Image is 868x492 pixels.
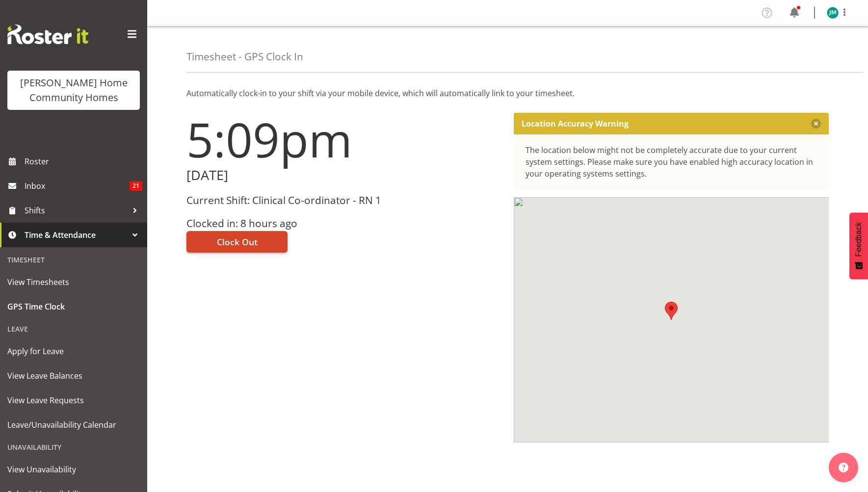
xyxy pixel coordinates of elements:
span: Apply for Leave [7,344,140,359]
img: johanna-molina8557.jpg [827,7,839,19]
span: View Unavailability [7,462,140,477]
div: Unavailability [2,437,145,457]
h4: Timesheet - GPS Clock In [186,51,303,62]
a: Apply for Leave [2,339,145,363]
div: Timesheet [2,250,145,270]
img: help-xxl-2.png [839,463,848,472]
h3: Current Shift: Clinical Co-ordinator - RN 1 [186,195,502,206]
span: 21 [130,181,142,191]
span: Feedback [854,222,863,257]
span: Shifts [25,203,128,218]
button: Close message [811,119,821,129]
a: View Leave Requests [2,388,145,413]
span: GPS Time Clock [7,299,140,314]
span: View Leave Requests [7,393,140,408]
div: [PERSON_NAME] Home Community Homes [17,76,130,105]
a: Leave/Unavailability Calendar [2,413,145,437]
img: Rosterit website logo [7,25,88,44]
h3: Clocked in: 8 hours ago [186,218,502,229]
a: GPS Time Clock [2,294,145,319]
a: View Unavailability [2,457,145,482]
button: Feedback - Show survey [849,212,868,279]
span: Time & Attendance [25,228,128,242]
span: Roster [25,154,142,169]
h2: [DATE] [186,168,502,183]
span: Clock Out [217,235,258,248]
span: Inbox [25,179,130,193]
p: Automatically clock-in to your shift via your mobile device, which will automatically link to you... [186,87,829,99]
span: View Leave Balances [7,368,140,383]
h1: 5:09pm [186,113,502,166]
div: Leave [2,319,145,339]
p: Location Accuracy Warning [522,119,629,129]
a: View Timesheets [2,270,145,294]
a: View Leave Balances [2,363,145,388]
div: The location below might not be completely accurate due to your current system settings. Please m... [526,144,817,180]
button: Clock Out [186,231,288,253]
span: View Timesheets [7,275,140,289]
span: Leave/Unavailability Calendar [7,417,140,432]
